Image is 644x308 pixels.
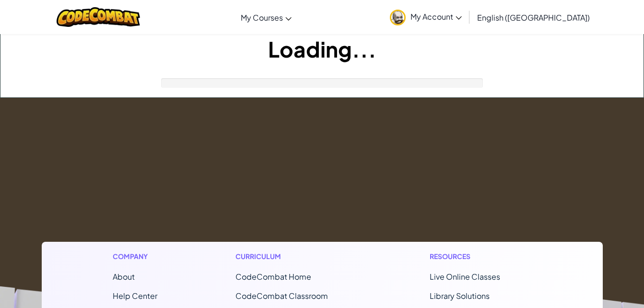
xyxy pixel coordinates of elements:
span: My Courses [241,12,283,23]
h1: Resources [430,251,532,261]
a: English ([GEOGRAPHIC_DATA]) [472,4,595,30]
a: My Account [385,2,467,32]
span: English ([GEOGRAPHIC_DATA]) [477,12,590,23]
a: My Courses [236,4,296,30]
h1: Company [113,251,157,261]
h1: Loading... [0,34,644,64]
img: avatar [390,10,406,25]
a: Help Center [113,291,157,301]
span: CodeCombat Home [235,272,311,282]
a: About [113,272,135,282]
a: Library Solutions [430,291,490,301]
a: Live Online Classes [430,272,500,282]
span: My Account [410,12,462,22]
img: CodeCombat logo [57,7,141,27]
a: CodeCombat Classroom [235,291,328,301]
h1: Curriculum [235,251,351,261]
